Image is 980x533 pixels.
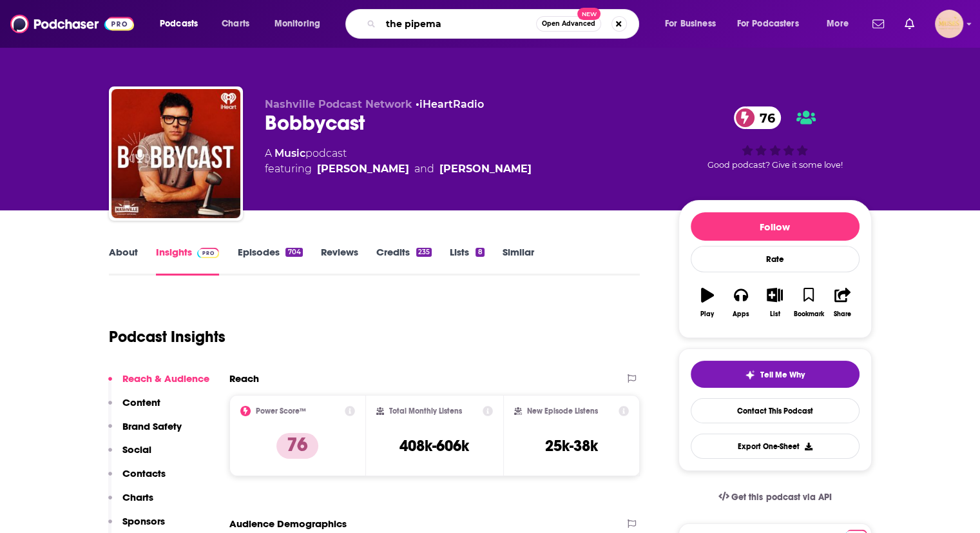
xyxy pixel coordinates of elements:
button: Bookmark [792,279,825,326]
span: Logged in as MUSESPR [935,10,963,38]
span: 76 [747,106,782,129]
div: 235 [416,248,432,257]
span: Open Advanced [542,21,595,27]
a: iHeartRadio [419,98,484,110]
a: Music [274,147,305,159]
p: Contacts [122,467,166,479]
button: Play [691,279,724,326]
button: Follow [691,212,860,241]
img: Podchaser Pro [197,248,220,258]
img: Bobbycast [111,89,240,218]
div: Apps [733,310,749,318]
button: Reach & Audience [108,372,209,396]
button: List [758,279,791,326]
p: Charts [122,491,153,503]
a: Episodes704 [237,246,302,276]
div: 8 [476,248,484,257]
button: Content [108,396,160,420]
button: Open AdvancedNew [536,16,601,32]
button: tell me why sparkleTell Me Why [691,361,860,388]
button: Export One-Sheet [691,434,860,459]
h3: 25k-38k [545,436,598,456]
span: and [414,161,434,177]
span: New [577,8,600,20]
span: More [827,15,849,33]
a: About [109,246,138,276]
a: Contact This Podcast [691,398,860,423]
span: Podcasts [160,15,198,33]
p: Brand Safety [122,420,182,432]
button: Apps [724,279,758,326]
div: Play [700,310,714,318]
p: Sponsors [122,515,165,527]
button: Show profile menu [935,10,963,38]
button: open menu [818,14,865,34]
div: Rate [691,246,860,272]
p: Social [122,443,151,456]
div: 704 [285,248,302,257]
span: Nashville Podcast Network [265,98,412,110]
span: • [416,98,484,110]
a: Similar [503,246,534,276]
button: Social [108,443,151,467]
h2: New Episode Listens [527,407,598,416]
span: Get this podcast via API [731,492,831,503]
a: Bobby Bones [317,161,409,177]
div: Share [834,310,851,318]
a: 76 [734,106,782,129]
a: Mike Deestro [439,161,532,177]
a: Get this podcast via API [708,481,842,513]
button: open menu [151,14,215,34]
span: Monitoring [274,15,320,33]
div: 76Good podcast? Give it some love! [678,98,872,178]
img: User Profile [935,10,963,38]
button: open menu [656,14,732,34]
h1: Podcast Insights [109,327,226,347]
div: Search podcasts, credits, & more... [358,9,651,39]
span: For Business [665,15,716,33]
button: open menu [265,14,337,34]
h2: Power Score™ [256,407,306,416]
h2: Total Monthly Listens [389,407,462,416]
p: 76 [276,433,318,459]
a: Show notifications dropdown [899,13,919,35]
a: Reviews [321,246,358,276]
button: open menu [729,14,818,34]
a: Charts [213,14,257,34]
h2: Audience Demographics [229,518,347,530]
span: Good podcast? Give it some love! [707,160,843,170]
a: Show notifications dropdown [867,13,889,35]
a: InsightsPodchaser Pro [156,246,220,276]
button: Charts [108,491,153,515]
a: Credits235 [376,246,432,276]
span: Charts [222,15,249,33]
p: Reach & Audience [122,372,209,385]
h2: Reach [229,372,259,385]
span: For Podcasters [737,15,799,33]
div: Bookmark [793,310,823,318]
button: Brand Safety [108,420,182,444]
span: Tell Me Why [760,370,805,380]
p: Content [122,396,160,408]
a: Lists8 [450,246,484,276]
span: featuring [265,161,532,177]
img: Podchaser - Follow, Share and Rate Podcasts [10,12,134,36]
button: Contacts [108,467,166,491]
div: List [770,310,780,318]
div: A podcast [265,146,532,177]
h3: 408k-606k [399,436,469,456]
button: Share [825,279,859,326]
input: Search podcasts, credits, & more... [381,14,536,34]
img: tell me why sparkle [745,370,755,380]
